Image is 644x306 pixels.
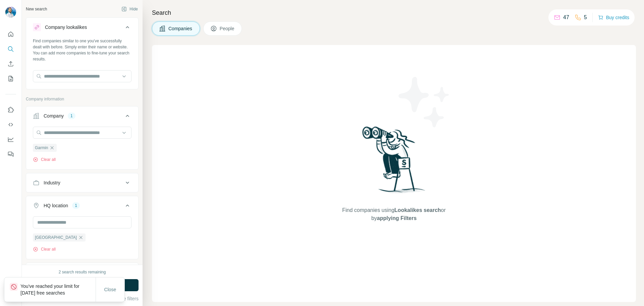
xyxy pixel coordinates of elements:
[563,13,569,21] p: 47
[168,25,193,32] span: Companies
[394,207,441,213] span: Lookalikes search
[5,58,16,70] button: Enrich CSV
[44,113,64,119] div: Company
[26,175,138,191] button: Industry
[35,145,48,151] span: Garmin
[26,19,138,38] button: Company lookalikes
[33,38,131,62] div: Find companies similar to one you've successfully dealt with before. Simply enter their name or w...
[359,125,429,200] img: Surfe Illustration - Woman searching with binoculars
[68,113,75,119] div: 1
[5,43,16,55] button: Search
[584,13,587,21] p: 5
[33,157,56,163] button: Clear all
[35,234,77,241] span: [GEOGRAPHIC_DATA]
[59,269,106,275] div: 2 search results remaining
[5,28,16,40] button: Quick start
[104,286,116,293] span: Close
[33,246,56,252] button: Clear all
[44,202,68,209] div: HQ location
[5,7,16,17] img: Avatar
[5,133,16,145] button: Dashboard
[220,25,235,32] span: People
[340,206,447,222] span: Find companies using or by
[5,119,16,131] button: Use Surfe API
[45,24,87,31] div: Company lookalikes
[26,198,138,216] button: HQ location1
[5,148,16,160] button: Feedback
[598,13,629,22] button: Buy credits
[5,73,16,85] button: My lists
[72,203,80,209] div: 1
[26,96,139,102] p: Company information
[26,264,138,280] button: Annual revenue ($)
[377,215,417,221] span: applying Filters
[152,8,636,17] h4: Search
[26,6,47,12] div: New search
[44,179,60,186] div: Industry
[5,104,16,116] button: Use Surfe on LinkedIn
[394,72,454,132] img: Surfe Illustration - Stars
[26,108,138,127] button: Company1
[20,283,96,296] p: You've reached your limit for [DATE] free searches
[117,4,143,14] button: Hide
[100,283,121,296] button: Close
